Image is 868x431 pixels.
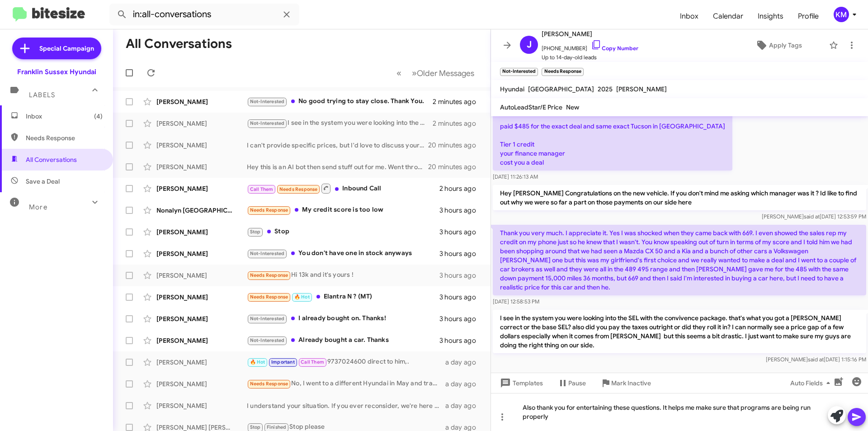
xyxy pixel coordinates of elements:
div: [PERSON_NAME] [156,119,247,128]
div: No good trying to stay close. Thank You. [247,96,433,107]
span: Needs Response [26,133,103,142]
div: KM [834,7,849,22]
span: [PERSON_NAME] [DATE] 12:53:59 PM [762,213,866,220]
div: Inbound Call [247,183,439,194]
input: Search [109,4,299,25]
a: Special Campaign [12,38,101,59]
div: 3 hours ago [439,206,483,215]
button: Pause [550,375,593,391]
span: [PERSON_NAME] [DATE] 1:15:16 PM [766,356,866,363]
span: Needs Response [250,294,288,300]
div: a day ago [445,379,483,388]
div: I already bought on. Thanks! [247,313,439,324]
div: Hey this is an AI bot then send stuff out for me. Went through our whole inventory we got nothing... [247,162,429,171]
span: Important [271,359,295,365]
div: 3 hours ago [439,271,483,280]
div: Hi 13k and it's yours ! [247,270,439,280]
span: « [396,67,401,79]
div: [PERSON_NAME] [156,336,247,345]
span: New [566,103,579,111]
span: Call Them [250,186,274,192]
span: said at [804,213,820,220]
span: [PERSON_NAME] [616,85,667,93]
span: Save a Deal [26,177,60,186]
div: [PERSON_NAME] [156,401,247,410]
button: Previous [391,64,407,82]
div: [PERSON_NAME] [156,184,247,193]
span: Hyundai [500,85,524,93]
div: No, I went to a different Hyundai in May and traded in for a new. [247,379,445,389]
div: 3 hours ago [439,249,483,258]
span: (4) [94,112,103,121]
div: [PERSON_NAME] [156,358,247,367]
span: Needs Response [250,207,288,213]
a: Profile [791,3,826,29]
button: Apply Tags [732,37,825,53]
div: 3 hours ago [439,293,483,302]
div: [PERSON_NAME] [156,271,247,280]
span: Not-Interested [250,120,285,126]
span: Up to 14-day-old leads [542,53,638,62]
span: Apply Tags [769,37,802,53]
span: [GEOGRAPHIC_DATA] [528,85,594,93]
small: Not-Interested [500,68,538,76]
span: Needs Response [279,186,318,192]
span: 2025 [598,85,613,93]
span: Inbox [26,112,103,121]
div: I understand your situation. If you ever reconsider, we're here to help. We can provide a complim... [247,401,445,410]
span: Stop [250,229,261,235]
nav: Page navigation example [392,64,480,82]
span: Finished [267,424,287,430]
div: 3 hours ago [439,336,483,345]
a: Inbox [673,3,706,29]
p: quoted $669 at your dealership paid $485 for the exact deal and same exact Tucson in [GEOGRAPHIC_... [493,100,732,171]
div: a day ago [445,358,483,367]
div: 2 minutes ago [433,119,483,128]
div: My credit score is too low [247,205,439,215]
button: Next [406,64,480,82]
span: [PHONE_NUMBER] [542,39,638,53]
div: 3 hours ago [439,227,483,237]
div: [PERSON_NAME] [156,293,247,302]
div: I see in the system you were looking into the SEL with the convivence package. that's what you go... [247,118,433,128]
span: Insights [750,3,791,29]
div: 9737024600 direct to him,. [247,357,445,367]
small: Needs Response [542,68,583,76]
span: Labels [29,91,55,99]
div: [PERSON_NAME] [156,97,247,106]
span: Templates [498,375,543,391]
span: Mark Inactive [611,375,651,391]
div: Elantra N ? (MT) [247,292,439,302]
div: 2 hours ago [439,184,483,193]
span: » [412,67,417,79]
div: Also thank you for entertaining these questions. It helps me make sure that programs are being ru... [491,393,868,431]
span: [DATE] 11:26:13 AM [493,173,538,180]
h1: All Conversations [126,37,232,51]
span: said at [808,356,824,363]
div: [PERSON_NAME] [156,227,247,237]
div: [PERSON_NAME] [156,314,247,323]
button: KM [826,7,858,22]
div: 20 minutes ago [429,162,483,171]
button: Auto Fields [783,375,841,391]
span: Not-Interested [250,99,285,104]
span: More [29,203,47,211]
button: Mark Inactive [593,375,658,391]
span: AutoLeadStar/E Price [500,103,562,111]
span: [PERSON_NAME] [542,28,638,39]
span: Not-Interested [250,251,285,256]
p: Thank you very much. I appreciate it. Yes I was shocked when they came back with 669. I even show... [493,225,866,295]
a: Calendar [706,3,750,29]
div: I can't provide specific prices, but I'd love to discuss your Tucson further. Let's set up an app... [247,141,429,150]
div: 20 minutes ago [429,141,483,150]
span: J [527,38,532,52]
span: Needs Response [250,381,288,387]
span: Needs Response [250,272,288,278]
span: Not-Interested [250,337,285,343]
div: [PERSON_NAME] [156,141,247,150]
div: a day ago [445,401,483,410]
p: I see in the system you were looking into the SEL with the convivence package. that's what you go... [493,310,866,353]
